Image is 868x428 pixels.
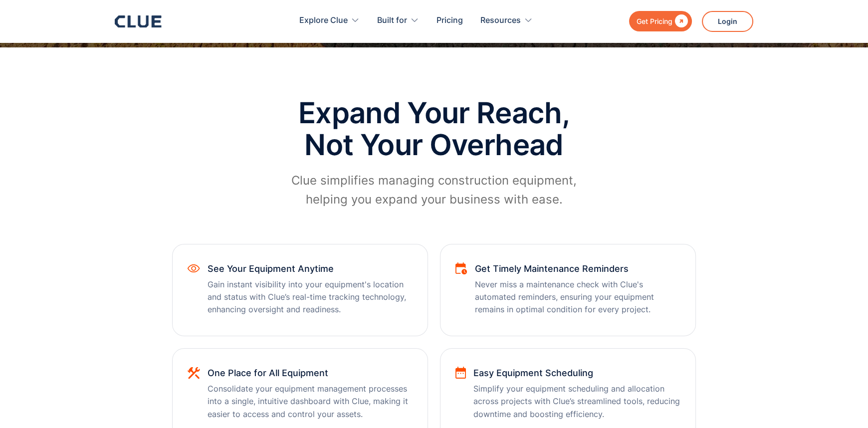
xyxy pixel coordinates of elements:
div: Get Pricing [637,15,672,27]
p: Consolidate your equipment management processes into a single, intuitive dashboard with Clue, mak... [208,383,413,421]
img: Easy Equipment Scheduling [455,367,466,379]
p: Gain instant visibility into your equipment's location and status with Clue’s real-time tracking ... [208,278,413,316]
p: Clue simplifies managing construction equipment, helping you expand your business with ease. [284,171,584,209]
div:  [672,15,688,27]
div: Built for [377,5,419,36]
div: Explore Clue [299,5,360,36]
div: Resources [480,5,533,36]
p: Never miss a maintenance check with Clue's automated reminders, ensuring your equipment remains i... [475,278,680,316]
h3: One Place for All Equipment [208,369,413,378]
h3: See Your Equipment Anytime [208,264,413,273]
a: Pricing [436,5,463,36]
img: See Your Equipment Anytime [188,262,200,275]
h3: Get Timely Maintenance Reminders [475,264,680,273]
p: Simplify your equipment scheduling and allocation across projects with Clue’s streamlined tools, ... [473,383,680,421]
h3: Easy Equipment Scheduling [473,369,680,378]
div: Explore Clue [299,5,348,36]
img: Get Timely Maintenance Reminders [455,262,467,275]
div: Built for [377,5,407,36]
a: Login [702,11,753,32]
img: One Place for All Equipment [188,367,200,379]
h2: Expand Your Reach, Not Your Overhead [284,97,584,161]
div: Resources [480,5,521,36]
a: Get Pricing [629,11,692,31]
